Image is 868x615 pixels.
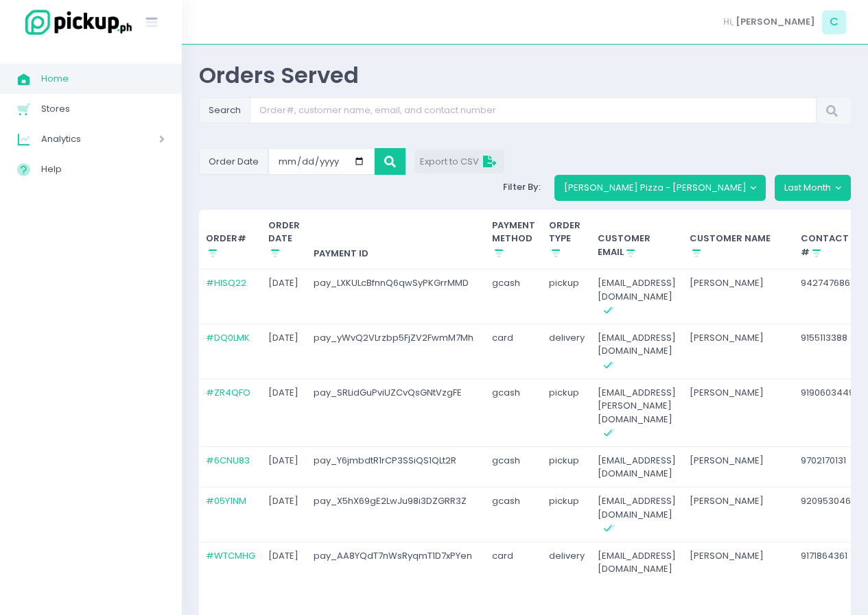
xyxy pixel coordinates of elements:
[420,155,500,168] span: Export to CSV
[683,324,795,379] td: [PERSON_NAME]
[17,8,134,37] img: logo
[683,210,795,269] th: CUSTOMER NAME
[795,210,864,269] th: CONTACT #
[41,100,165,118] span: Stores
[307,324,486,379] td: pay_yWvQ2VLrzbp5FjZV2FwmM7Mh
[591,269,683,324] td: [EMAIL_ADDRESS][DOMAIN_NAME]
[307,210,486,269] th: PAYMENT ID
[542,269,591,324] td: pickup
[542,210,591,269] th: ORDER TYPE
[499,180,546,193] span: Filter By:
[795,378,864,446] td: 9190603449
[723,15,734,29] span: Hi,
[262,446,307,487] td: [DATE]
[41,160,165,178] span: Help
[795,446,864,487] td: 9702170131
[683,378,795,446] td: [PERSON_NAME]
[41,70,165,88] span: Home
[795,269,864,324] td: 9427476867
[262,324,307,379] td: [DATE]
[542,378,591,446] td: pickup
[683,269,795,324] td: [PERSON_NAME]
[542,487,591,542] td: pickup
[268,148,375,174] input: Small
[486,210,543,269] th: PAYMENT METHOD
[683,487,795,542] td: [PERSON_NAME]
[795,324,864,379] td: 9155113388
[486,269,543,324] td: gcash
[199,210,262,269] th: ORDER#
[542,324,591,379] td: delivery
[822,10,846,34] span: C
[307,269,486,324] td: pay_LXKULcBfnnQ6qwSyPKGrrMMD
[262,210,307,269] th: ORDER DATE
[250,97,817,123] input: Search
[591,446,683,487] td: [EMAIL_ADDRESS][DOMAIN_NAME]
[486,378,543,446] td: gcash
[206,494,246,507] a: #05Y1NM
[591,378,683,446] td: [EMAIL_ADDRESS][PERSON_NAME][DOMAIN_NAME]
[199,97,250,123] span: Search
[554,175,766,201] button: [PERSON_NAME] Pizza - [PERSON_NAME]
[591,210,683,269] th: CUSTOMER EMAIL
[206,331,250,344] a: #DQ0LMK
[206,386,250,399] a: #ZR4QFO
[736,15,815,29] span: [PERSON_NAME]
[486,446,543,487] td: gcash
[591,324,683,379] td: [EMAIL_ADDRESS][DOMAIN_NAME]
[41,130,120,148] span: Analytics
[206,276,246,289] a: #HISQ22
[262,378,307,446] td: [DATE]
[206,454,250,467] a: #6CNU83
[199,62,851,88] div: Orders Served
[307,378,486,446] td: pay_SRLidGuPviUZCvQsGNtVzgFE
[206,549,255,562] a: #WTCMHG
[486,324,543,379] td: card
[591,487,683,542] td: [EMAIL_ADDRESS][DOMAIN_NAME]
[795,487,864,542] td: 9209530468
[683,446,795,487] td: [PERSON_NAME]
[262,487,307,542] td: [DATE]
[307,446,486,487] td: pay_Y6jmbdtR1rCP3SSiQS1QLt2R
[542,446,591,487] td: pickup
[199,148,268,174] span: Order Date
[486,487,543,542] td: gcash
[307,487,486,542] td: pay_X5hX69gE2LwJu98i3DZGRR3Z
[414,149,504,173] button: Export to CSV
[262,269,307,324] td: [DATE]
[775,175,851,201] button: Last Month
